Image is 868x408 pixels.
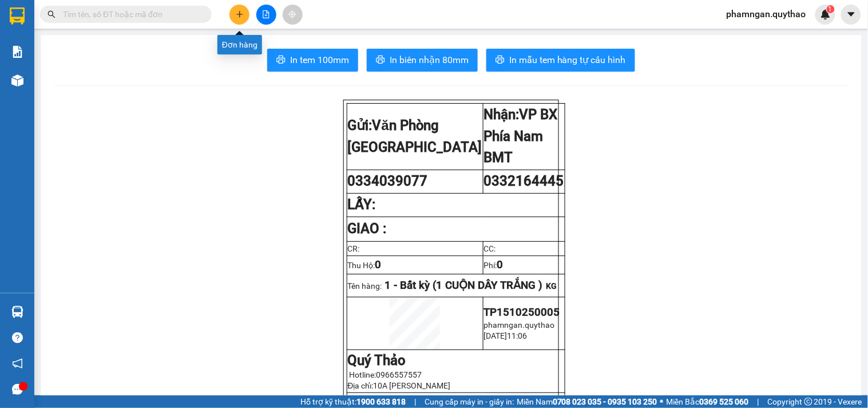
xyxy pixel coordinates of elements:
[496,55,505,66] span: printer
[11,306,23,318] img: warehouse-icon
[414,395,416,408] span: |
[484,320,555,329] span: phamngan.quythao
[347,393,565,407] td: Phát triển bởi [DOMAIN_NAME]
[700,397,749,406] strong: 0369 525 060
[517,395,657,408] span: Miền Nam
[509,53,626,67] span: In mẫu tem hàng tự cấu hình
[827,5,835,13] sup: 1
[508,331,528,340] span: 11:06
[10,7,25,25] img: logo-vxr
[425,395,514,408] span: Cung cấp máy in - giấy in:
[484,173,564,189] span: 0332164445
[667,395,749,408] span: Miền Bắc
[79,49,152,74] li: VP VP BX Phía Nam BMT
[846,9,857,19] span: caret-down
[374,381,451,390] span: 10A [PERSON_NAME]
[390,53,469,67] span: In biên nhận 80mm
[350,370,422,379] span: Hotline:
[6,49,79,87] li: VP Văn Phòng [GEOGRAPHIC_DATA]
[262,10,270,18] span: file-add
[376,370,422,379] span: 0966557557
[348,279,564,292] p: Tên hàng:
[300,395,406,408] span: Hỗ trợ kỹ thuật:
[12,332,23,343] span: question-circle
[288,10,296,18] span: aim
[385,279,543,292] span: 1 - Bất kỳ (1 CUỘN DÂY TRẮNG )
[718,7,815,21] span: phamngan.quythao
[348,173,428,189] span: 0334039077
[829,5,833,13] span: 1
[348,381,451,390] span: Địa chỉ:
[483,241,565,256] td: CC:
[6,6,166,28] li: Quý Thảo
[367,49,478,72] button: printerIn biên nhận 80mm
[841,5,861,25] button: caret-down
[11,74,23,87] img: warehouse-icon
[290,53,349,67] span: In tem 100mm
[256,5,276,25] button: file-add
[376,55,385,66] span: printer
[47,10,56,18] span: search
[276,55,286,66] span: printer
[348,221,387,237] strong: GIAO :
[484,107,558,166] strong: Nhận:
[356,397,406,406] strong: 1900 633 818
[348,117,482,155] strong: Gửi:
[348,117,482,155] span: Văn Phòng [GEOGRAPHIC_DATA]
[483,256,565,274] td: Phí:
[486,49,635,72] button: printerIn mẫu tem hàng tự cấu hình
[267,49,358,72] button: printerIn tem 100mm
[660,399,664,404] span: ⚪️
[11,46,23,58] img: solution-icon
[804,398,812,406] span: copyright
[12,358,23,369] span: notification
[546,281,557,291] span: KG
[484,107,558,166] span: VP BX Phía Nam BMT
[12,384,23,395] span: message
[217,35,262,54] div: Đơn hàng
[348,197,376,213] strong: LẤY:
[758,395,759,408] span: |
[229,5,249,25] button: plus
[348,352,406,368] strong: Quý Thảo
[375,258,382,271] span: 0
[553,397,657,406] strong: 0708 023 035 - 0935 103 250
[484,306,560,319] span: TP1510250005
[347,256,483,274] td: Thu Hộ:
[79,76,87,84] span: environment
[236,10,244,18] span: plus
[821,9,831,19] img: icon-new-feature
[63,8,198,21] input: Tìm tên, số ĐT hoặc mã đơn
[484,331,508,340] span: [DATE]
[347,241,483,256] td: CR:
[497,258,504,271] span: 0
[283,5,303,25] button: aim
